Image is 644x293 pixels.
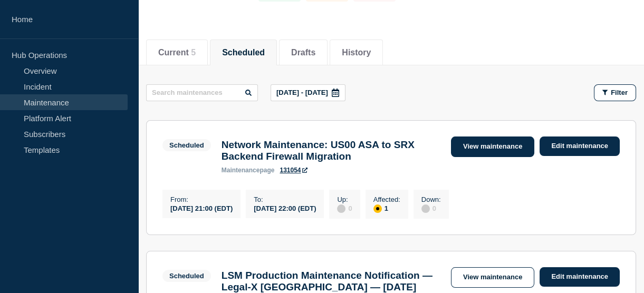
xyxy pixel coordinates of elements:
[222,48,265,57] button: Scheduled
[146,84,258,101] input: Search maintenances
[280,167,307,174] a: 131054
[222,167,260,174] span: maintenance
[611,89,628,96] span: Filter
[254,196,316,203] p: To :
[170,196,233,203] p: From :
[342,48,371,57] button: History
[451,136,534,157] a: View maintenance
[291,48,315,57] button: Drafts
[169,272,204,280] div: Scheduled
[337,203,352,213] div: 0
[540,136,620,156] a: Edit maintenance
[271,84,345,101] button: [DATE] - [DATE]
[373,203,400,213] div: 1
[222,167,275,174] p: page
[421,204,430,213] div: disabled
[421,203,441,213] div: 0
[594,84,636,101] button: Filter
[373,196,400,203] p: Affected :
[222,139,440,162] h3: Network Maintenance: US00 ASA to SRX Backend Firewall Migration
[540,267,620,287] a: Edit maintenance
[276,89,328,96] p: [DATE] - [DATE]
[451,267,534,288] a: View maintenance
[373,204,382,213] div: affected
[254,203,316,212] div: [DATE] 22:00 (EDT)
[169,141,204,149] div: Scheduled
[191,48,196,57] span: 5
[222,270,440,293] h3: LSM Production Maintenance Notification — Legal-X [GEOGRAPHIC_DATA] — [DATE]
[158,48,196,57] button: Current 5
[170,203,233,212] div: [DATE] 21:00 (EDT)
[337,204,345,213] div: disabled
[337,196,352,203] p: Up :
[421,196,441,203] p: Down :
